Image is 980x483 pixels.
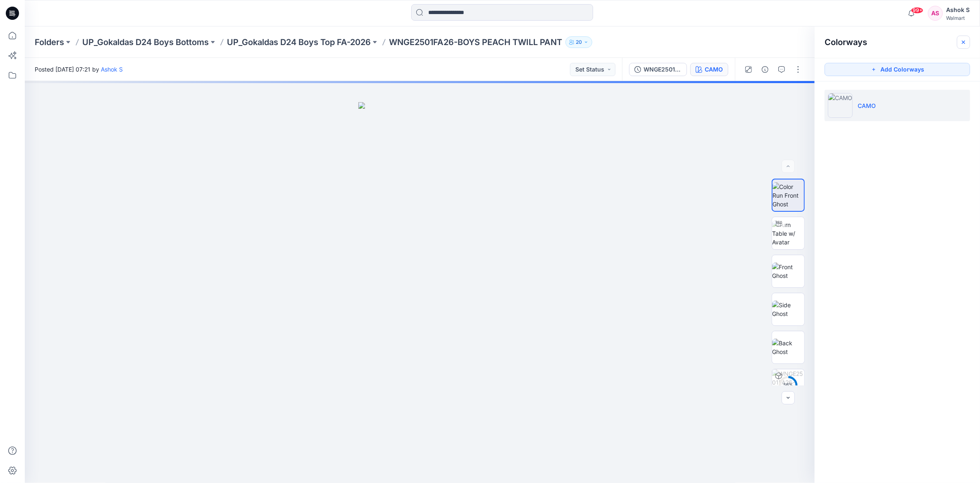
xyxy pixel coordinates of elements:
p: WNGE2501FA26-BOYS PEACH TWILL PANT [389,36,562,48]
p: 20 [576,38,582,47]
span: 99+ [911,7,923,14]
a: UP_Gokaldas D24 Boys Top FA-2026 [227,36,371,48]
p: CAMO [858,101,876,110]
div: 56 % [778,382,798,389]
div: AS [928,6,943,21]
img: Front Ghost [772,263,804,280]
img: Color Run Front Ghost [773,182,804,208]
a: Folders [35,36,64,48]
img: CAMO [828,93,853,118]
img: WNGE2501FA26-BOYS PEACH TWILL PANT CAMO [772,369,804,402]
button: Add Colorways [825,63,970,76]
img: eyJhbGciOiJIUzI1NiIsImtpZCI6IjAiLCJzbHQiOiJzZXMiLCJ0eXAiOiJKV1QifQ.eyJkYXRhIjp7InR5cGUiOiJzdG9yYW... [358,102,482,483]
a: Ashok S [101,66,123,73]
img: Back Ghost [772,339,804,356]
button: 20 [565,36,592,48]
div: WNGE2501FA26-BOYS PEACH TWILL PANT [644,65,682,74]
button: CAMO [690,63,728,76]
img: Side Ghost [772,301,804,318]
span: Posted [DATE] 07:21 by [35,65,123,74]
div: Walmart [946,15,970,21]
div: CAMO [705,65,723,74]
a: UP_Gokaldas D24 Boys Bottoms [82,36,209,48]
h2: Colorways [825,37,867,47]
img: Turn Table w/ Avatar [772,220,804,246]
button: WNGE2501FA26-BOYS PEACH TWILL PANT [629,63,687,76]
div: Ashok S [946,5,970,15]
button: Details [758,63,772,76]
